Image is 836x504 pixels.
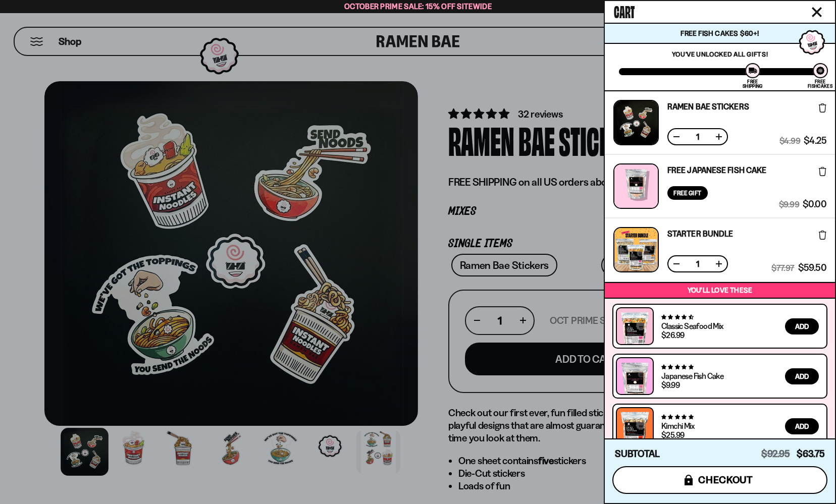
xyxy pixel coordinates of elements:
[698,474,753,485] span: checkout
[804,136,826,145] span: $4.25
[661,421,694,431] a: Kimchi Mix
[798,263,826,272] span: $59.50
[761,448,790,460] span: $92.95
[779,136,800,145] span: $4.99
[661,331,684,339] div: $26.99
[667,166,766,174] a: Free Japanese Fish Cake
[661,364,693,370] span: 4.77 stars
[743,79,762,88] div: Free Shipping
[661,381,680,389] div: $9.99
[612,466,827,494] button: checkout
[667,230,733,238] a: Starter Bundle
[779,200,799,209] span: $9.99
[619,50,821,58] p: You've unlocked all gifts!
[785,318,819,334] button: Add
[661,321,723,331] a: Classic Seafood Mix
[771,263,794,272] span: $77.97
[661,314,693,320] span: 4.68 stars
[803,200,826,209] span: $0.00
[795,423,809,430] span: Add
[785,368,819,384] button: Add
[667,102,749,110] a: Ramen Bae Stickers
[661,431,684,439] div: $25.99
[795,373,809,380] span: Add
[809,5,824,20] button: Close cart
[344,2,492,11] span: October Prime Sale: 15% off Sitewide
[785,418,819,434] button: Add
[690,260,706,268] span: 1
[614,1,635,21] span: Cart
[615,449,660,459] h4: Subtotal
[667,186,708,200] div: Free Gift
[690,133,706,141] span: 1
[661,414,693,420] span: 4.76 stars
[797,448,825,460] span: $63.75
[661,371,723,381] a: Japanese Fish Cake
[795,323,809,330] span: Add
[607,286,832,295] p: You’ll love these
[808,79,832,88] div: Free Fishcakes
[681,29,759,38] span: Free Fish Cakes $60+!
